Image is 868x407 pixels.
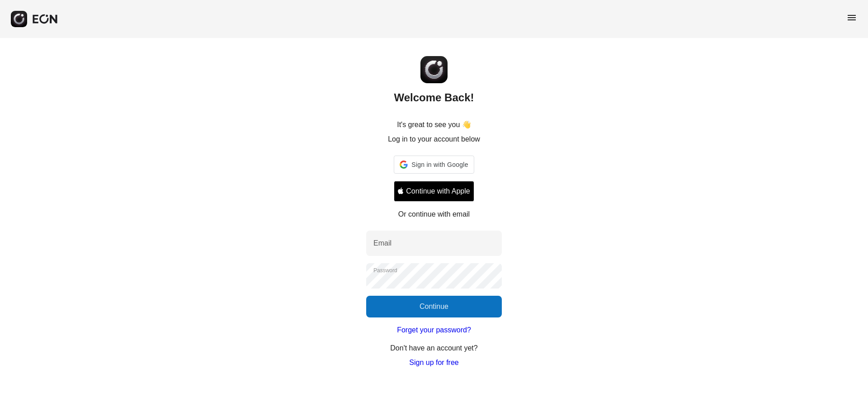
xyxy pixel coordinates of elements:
[409,357,458,368] a: Sign up for free
[394,181,474,202] button: Signin with apple ID
[394,156,474,174] div: Sign in with Google
[397,119,471,130] p: It's great to see you 👋
[366,296,502,317] button: Continue
[411,159,468,170] span: Sign in with Google
[373,238,392,249] label: Email
[373,267,397,274] label: Password
[394,90,474,105] h2: Welcome Back!
[388,134,480,145] p: Log in to your account below
[390,343,477,354] p: Don't have an account yet?
[397,325,471,336] a: Forget your password?
[846,12,857,23] span: menu
[398,209,470,220] p: Or continue with email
